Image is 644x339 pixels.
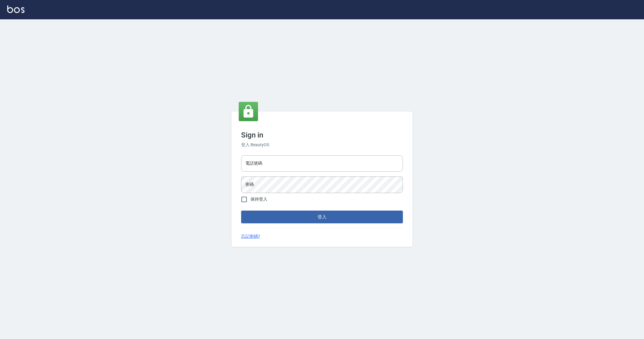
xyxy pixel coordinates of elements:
h3: Sign in [241,131,403,139]
button: 登入 [241,211,403,223]
h6: 登入 BeautyOS [241,142,403,148]
img: Logo [7,5,24,13]
a: 忘記密碼? [241,233,260,240]
span: 保持登入 [250,196,267,202]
